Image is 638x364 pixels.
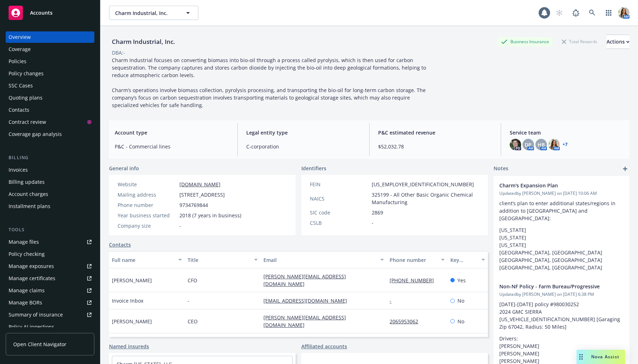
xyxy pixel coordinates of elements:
img: photo [618,7,629,19]
a: [PHONE_NUMBER] [390,277,440,284]
div: Billing updates [9,176,45,188]
div: Policy changes [9,68,44,79]
div: Manage BORs [9,297,42,308]
div: Contract review [9,116,46,128]
button: Full name [109,251,185,268]
span: C-corporation [246,143,360,150]
a: SSC Cases [6,80,94,91]
a: Summary of insurance [6,309,94,320]
a: Coverage [6,44,94,55]
div: Total Rewards [558,37,601,46]
div: Policy checking [9,248,45,260]
span: 9734769844 [179,201,208,209]
span: P&C - Commercial lines [115,143,229,150]
a: Policy changes [6,68,94,79]
a: add [621,165,629,173]
span: - [179,222,181,229]
span: Manage exposures [6,261,94,272]
p: [US_STATE] [US_STATE] [US_STATE] [GEOGRAPHIC_DATA], [GEOGRAPHIC_DATA] [GEOGRAPHIC_DATA], [GEOGRAP... [499,226,624,271]
span: CEO [188,318,198,325]
div: Policy AI ingestions [9,321,54,333]
span: [STREET_ADDRESS] [179,191,225,198]
a: Invoices [6,164,94,176]
a: 2065953062 [390,318,424,325]
a: Manage certificates [6,273,94,284]
a: +7 [563,142,568,147]
a: Report a Bug [569,6,583,20]
div: CSLB [310,219,369,227]
a: Manage BORs [6,297,94,308]
a: Quoting plans [6,92,94,103]
span: HB [538,141,545,148]
button: Email [261,251,387,268]
a: Named insureds [109,343,149,350]
button: Key contact [447,251,488,268]
a: Policy checking [6,248,94,260]
a: Coverage gap analysis [6,128,94,140]
div: DBA: - [112,49,125,56]
a: Manage files [6,236,94,248]
div: Coverage [9,44,31,55]
button: Actions [607,35,629,49]
span: Updated by [PERSON_NAME] on [DATE] 6:38 PM [499,291,624,298]
div: Website [118,181,177,188]
a: [EMAIL_ADDRESS][DOMAIN_NAME] [263,297,353,304]
a: Search [585,6,599,20]
div: Year business started [118,212,177,219]
span: Notes [494,165,508,173]
div: Quoting plans [9,92,43,103]
a: Billing updates [6,176,94,188]
a: Contacts [109,241,131,248]
button: Title [185,251,261,268]
div: Mailing address [118,191,177,198]
a: Accounts [6,3,94,23]
a: Policies [6,56,94,67]
span: Charm Industrial, Inc. [115,9,177,17]
p: client’s plan to enter additional states/regions in addition to [GEOGRAPHIC_DATA] and [GEOGRAPHIC... [499,199,624,222]
span: Yes [458,277,466,284]
span: DP [525,141,531,148]
span: General info [109,165,139,172]
a: - [390,297,397,304]
a: Account charges [6,188,94,200]
div: Company size [118,222,177,229]
a: Policy AI ingestions [6,321,94,333]
div: Installment plans [9,201,50,212]
img: photo [510,139,521,150]
div: SSC Cases [9,80,33,91]
div: Title [188,256,250,264]
div: Manage files [9,236,39,248]
a: Contacts [6,104,94,116]
div: Summary of insurance [9,309,63,320]
span: Non-NF Policy - Farm Bureau/Progressive [499,283,605,290]
div: Manage exposures [9,261,54,272]
img: photo [548,139,560,150]
a: Overview [6,31,94,43]
span: Account type [115,129,229,136]
div: Phone number [390,256,437,264]
span: Nova Assist [591,354,619,360]
a: [PERSON_NAME][EMAIL_ADDRESS][DOMAIN_NAME] [263,273,346,287]
span: P&C estimated revenue [378,129,492,136]
div: SIC code [310,209,369,216]
a: Manage claims [6,285,94,296]
div: NAICS [310,195,369,202]
div: FEIN [310,181,369,188]
span: - [188,297,189,304]
a: [PERSON_NAME][EMAIL_ADDRESS][DOMAIN_NAME] [263,314,346,328]
a: Contract review [6,116,94,128]
div: Drag to move [577,350,585,364]
span: $52,032.78 [378,143,492,150]
div: Key contact [450,256,477,264]
div: Overview [9,31,31,43]
a: [DOMAIN_NAME] [179,181,221,188]
button: Phone number [387,251,447,268]
button: Charm Industrial, Inc. [109,6,198,20]
div: Manage claims [9,285,45,296]
div: Manage certificates [9,273,55,284]
span: [PERSON_NAME] [112,277,152,284]
div: Contacts [9,104,29,116]
span: - [372,219,374,227]
span: 325199 - All Other Basic Organic Chemical Manufacturing [372,191,479,206]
